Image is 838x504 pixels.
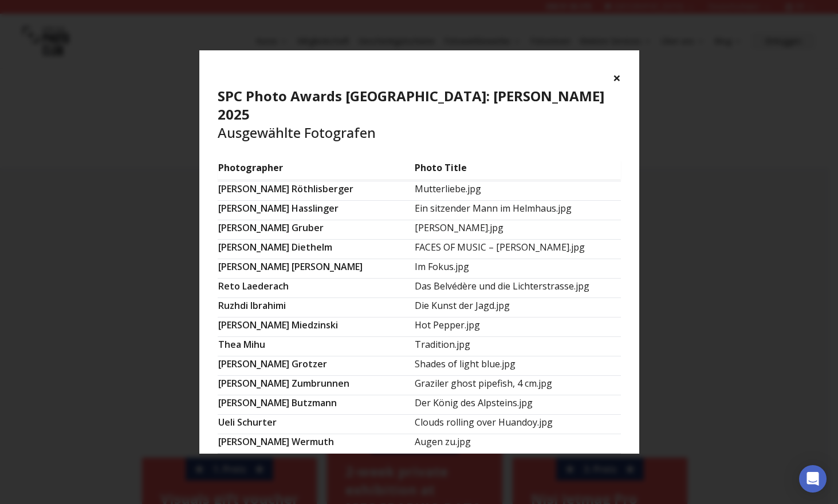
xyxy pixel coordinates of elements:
td: Im Fokus.jpg [414,259,621,279]
td: Mutterliebe.jpg [414,181,621,201]
td: [PERSON_NAME] Hasslinger [218,201,414,220]
td: Ueli Schurter [218,415,414,434]
td: Die Kunst der Jagd.jpg [414,298,621,318]
td: [PERSON_NAME] Miedzinski [218,318,414,337]
td: Der König des Alpsteins.jpg [414,395,621,415]
td: [PERSON_NAME] Diethelm [218,240,414,259]
td: Reto Laederach [218,279,414,298]
td: Thea Mihu [218,337,414,356]
h4: Ausgewählte Fotografen [218,87,621,142]
td: [PERSON_NAME].jpg [414,220,621,240]
td: [PERSON_NAME] Zumbrunnen [218,376,414,395]
td: Augen zu.jpg [414,434,621,454]
td: Photographer [218,160,414,180]
td: Ruzhdi Ibrahimi [218,298,414,318]
td: Das Belvédère und die Lichterstrasse.jpg [414,279,621,298]
td: FACES OF MUSIC – [PERSON_NAME].jpg [414,240,621,259]
td: Graziler ghost pipefish, 4 cm.jpg [414,376,621,395]
td: [PERSON_NAME] Gruber [218,220,414,240]
td: Hot Pepper.jpg [414,318,621,337]
td: [PERSON_NAME] Wermuth [218,434,414,454]
td: Shades of light blue.jpg [414,356,621,376]
td: Ein sitzender Mann im Helmhaus.jpg [414,201,621,220]
td: Tradition.jpg [414,337,621,356]
td: [PERSON_NAME] Grotzer [218,356,414,376]
div: Open Intercom Messenger [799,465,827,493]
td: Photo Title [414,160,621,180]
td: [PERSON_NAME] [PERSON_NAME] [218,259,414,279]
td: Clouds rolling over Huandoy.jpg [414,415,621,434]
b: SPC Photo Awards [GEOGRAPHIC_DATA]: [PERSON_NAME] 2025 [218,86,604,124]
td: [PERSON_NAME] Butzmann [218,395,414,415]
td: [PERSON_NAME] Röthlisberger [218,181,414,201]
button: × [613,69,621,87]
